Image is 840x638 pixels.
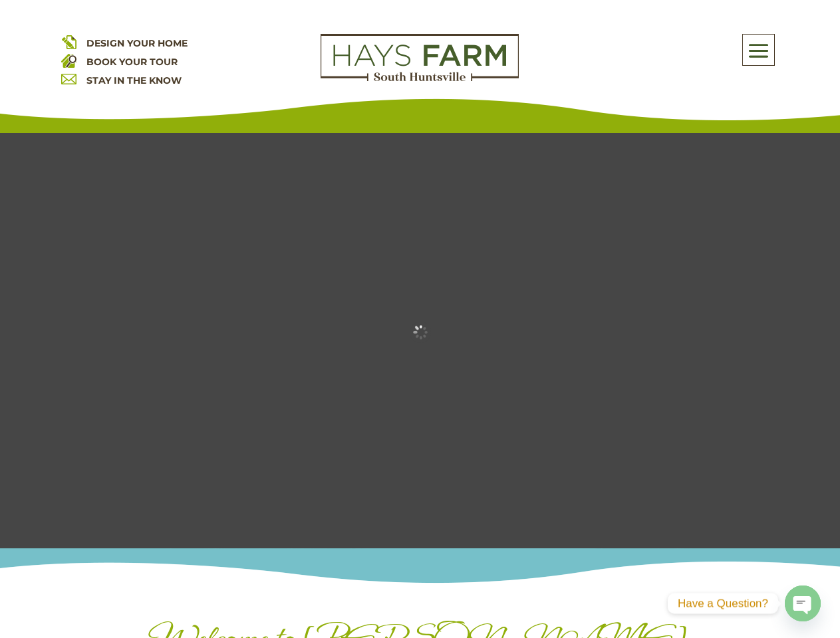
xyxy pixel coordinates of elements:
[61,53,76,68] img: book your home tour
[86,56,178,68] a: BOOK YOUR TOUR
[86,74,182,86] a: STAY IN THE KNOW
[321,72,519,84] a: hays farm homes huntsville development
[86,37,188,49] a: DESIGN YOUR HOME
[321,34,519,82] img: Logo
